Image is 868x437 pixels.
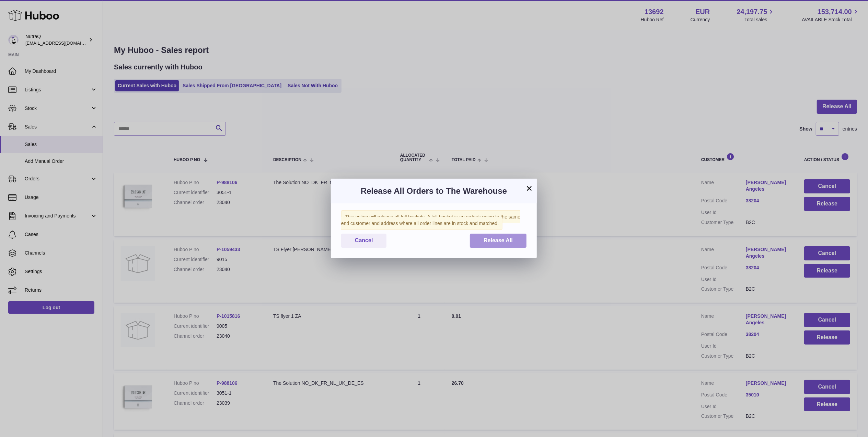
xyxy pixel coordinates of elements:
span: Release All [484,237,513,243]
button: Cancel [341,234,386,248]
button: Release All [470,234,526,248]
button: × [525,184,533,192]
span: Cancel [355,237,373,243]
span: This action will release all full baskets. A full basket is an order/s going to the same end cust... [341,210,520,230]
h3: Release All Orders to The Warehouse [341,186,526,197]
